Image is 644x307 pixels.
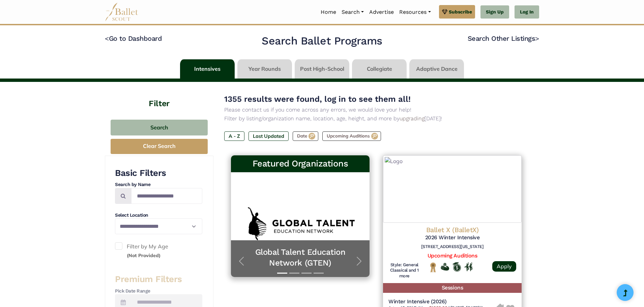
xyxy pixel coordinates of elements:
h4: Select Location [115,212,202,219]
span: Subscribe [449,8,472,16]
a: Home [318,5,339,19]
h3: Featured Organizations [236,158,364,170]
img: Logo [383,155,522,223]
input: Search by names... [131,188,202,204]
label: Upcoming Auditions [322,131,381,141]
a: <Go to Dashboard [105,34,162,42]
p: Filter by listing/organization name, location, age, height, and more by [DATE]! [224,114,528,123]
label: Date [293,131,318,141]
small: (Not Provided) [127,252,160,258]
img: gem.svg [442,8,447,16]
h4: Filter [105,82,213,110]
button: Slide 4 [314,269,324,277]
h6: [STREET_ADDRESS][US_STATE] [388,244,516,250]
li: Year Rounds [236,59,293,79]
a: Advertise [367,5,397,19]
h5: 2026 Winter Intensive [388,234,516,241]
label: Filter by My Age [115,242,202,259]
h5: Sessions [383,283,522,293]
a: Search [339,5,367,19]
h4: Search by Name [115,181,202,188]
a: Log In [515,5,539,19]
h6: Style: General Classical and 1 more [388,262,420,279]
img: Offers Financial Aid [441,263,449,270]
h3: Basic Filters [115,167,202,179]
label: Last Updated [248,131,289,141]
a: Upcoming Auditions [428,252,477,259]
p: Please contact us if you come across any errors, we would love your help! [224,105,528,114]
button: Clear Search [111,139,208,154]
button: Slide 3 [301,269,312,277]
h4: Pick Date Range [115,288,202,295]
a: Search Other Listings> [468,34,539,42]
label: A - Z [224,131,244,141]
button: Slide 2 [289,269,299,277]
code: > [535,34,539,42]
h2: Search Ballet Programs [262,34,382,48]
img: In Person [464,262,473,271]
img: National [429,262,437,273]
li: Adaptive Dance [408,59,465,79]
button: Search [111,120,208,135]
li: Collegiate [351,59,408,79]
code: < [105,34,109,42]
a: Resources [397,5,433,19]
a: Apply [492,261,516,272]
a: Global Talent Education Network (GTEN) [238,247,363,268]
li: Post High-School [293,59,351,79]
a: Subscribe [439,5,475,19]
h5: Winter Intensive (2026) [388,298,496,305]
li: Intensives [179,59,236,79]
h3: Premium Filters [115,274,202,285]
button: Slide 1 [277,269,287,277]
span: 1355 results were found, log in to see them all! [224,94,411,104]
img: Offers Scholarship [452,262,461,272]
h4: Ballet X (BalletX) [388,225,516,234]
a: upgrading [400,115,425,122]
a: Sign Up [480,5,509,19]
